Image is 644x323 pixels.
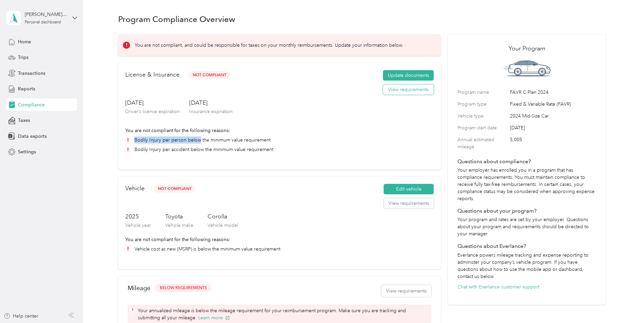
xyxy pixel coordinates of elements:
[18,148,36,155] span: Settings
[457,112,508,120] label: Vehicle type
[457,242,596,250] h4: Questions about Everlance?
[18,133,47,140] span: Data exports
[125,236,434,243] p: You are not compliant for the following reasons:
[457,167,596,202] p: Your employer has enrolled you in a program that has compliance requirements. You must maintain c...
[510,136,596,150] span: 5,005
[160,285,207,291] span: BELOW REQUIREMENTS
[25,20,61,24] div: Personal dashboard
[457,157,596,166] h4: Questions about compliance?
[125,136,434,144] li: Bodily Injury per person below the minimum value requirement
[125,245,434,253] li: Vehicle cost as new (MSRP) is below the minimum value requirement
[189,108,233,115] p: Insurance expiration
[154,185,195,193] span: Not Compliant
[155,284,212,292] button: BELOW REQUIREMENTS
[125,146,434,153] li: Bodily Injury per accident below the minimum value requirement
[18,38,31,45] span: Home
[18,117,30,124] span: Taxes
[510,101,596,108] span: Fixed & Variable Rate (FAVR)
[125,127,434,134] p: You are not compliant for the following reasons:
[125,70,179,79] h2: License & Insurance
[128,284,150,292] h2: Mileage
[457,124,508,131] label: Program start date
[510,112,596,120] span: 2024 Mid-Size Car
[189,71,230,79] span: Not Compliant
[510,89,596,96] span: FAVR C Plan 2024
[125,184,145,193] h2: Vehicle
[189,99,233,107] h3: [DATE]
[198,314,230,321] button: Learn more
[138,307,429,321] span: Your annualized mileage is below the mileage requirement for your reimbursement program. Make sur...
[457,283,539,290] button: Chat with Everlance customer support
[25,11,67,18] div: [PERSON_NAME] [PERSON_NAME]
[510,124,596,131] span: [DATE]
[165,222,193,229] p: Vehicle make
[383,70,434,81] button: Update documents
[125,108,180,115] p: Driver’s license expiration
[381,285,431,297] button: View requirements
[208,222,238,229] p: Vehicle model
[457,216,596,237] p: Your program and rates are set by your employer. Questions about your program and requirements sh...
[135,42,403,49] p: You are not compliant, and could be responsible for taxes on your monthly reimbursements. Update ...
[457,44,596,53] h2: Your Program
[457,89,508,96] label: Program name
[18,101,45,108] span: Compliance
[165,212,193,221] h3: Toyota
[606,285,644,323] iframe: Everlance-gr Chat Button Frame
[457,136,508,150] label: Annual estimated mileage
[383,84,434,95] button: View requirements
[4,313,38,320] button: Help center
[125,212,151,221] h3: 2025
[18,70,45,77] span: Transactions
[18,85,35,92] span: Reports
[125,222,151,229] p: Vehicle year
[208,212,238,221] h3: Corolla
[457,101,508,108] label: Program type
[384,198,434,209] button: View requirements
[457,207,596,215] h4: Questions about your program?
[18,54,28,61] span: Trips
[384,184,434,195] button: Edit vehicle
[125,99,180,107] h3: [DATE]
[457,252,596,280] p: Everlance powers mileage tracking and expense reporting to administer your company’s vehicle prog...
[118,16,235,23] h1: Program Compliance Overview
